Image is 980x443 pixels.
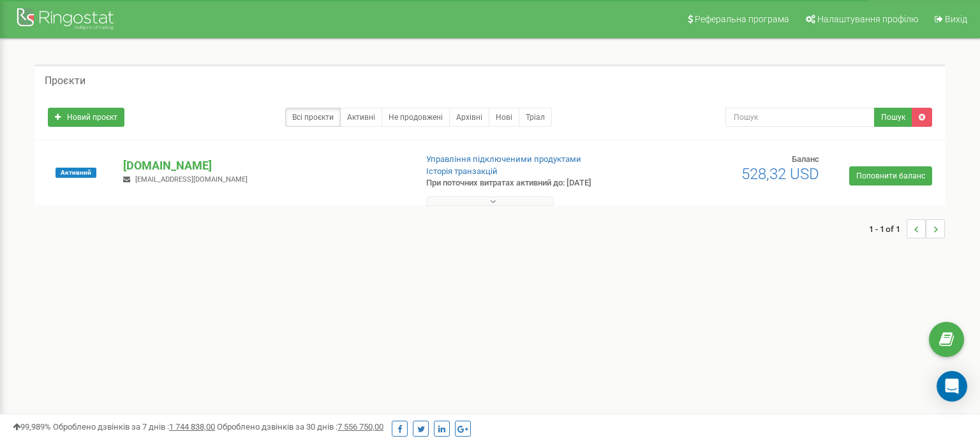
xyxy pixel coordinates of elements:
a: Історія транзакцій [426,166,498,176]
span: Активний [56,168,96,178]
a: Тріал [519,108,552,127]
h5: Проєкти [45,75,85,87]
span: 528,32 USD [741,165,819,183]
p: При поточних витратах активний до: [DATE] [426,177,633,189]
a: Управління підключеними продуктами [426,154,581,164]
u: 7 556 750,00 [338,422,383,432]
p: [DOMAIN_NAME] [123,157,405,174]
span: Оброблено дзвінків за 7 днів : [53,422,215,432]
button: Пошук [874,108,912,127]
span: [EMAIL_ADDRESS][DOMAIN_NAME] [135,175,248,184]
a: Новий проєкт [48,108,124,127]
span: 1 - 1 of 1 [869,219,907,238]
u: 1 744 838,00 [169,422,215,432]
a: Нові [489,108,519,127]
a: Не продовжені [382,108,450,127]
input: Пошук [725,108,875,127]
span: Баланс [792,154,819,164]
a: Активні [340,108,382,127]
div: Open Intercom Messenger [937,371,967,402]
span: Вихід [945,14,967,24]
a: Поповнити баланс [849,166,932,185]
span: Реферальна програма [695,14,789,24]
span: 99,989% [13,422,51,432]
span: Налаштування профілю [817,14,918,24]
a: Всі проєкти [285,108,341,127]
nav: ... [869,207,945,251]
span: Оброблено дзвінків за 30 днів : [217,422,383,432]
a: Архівні [449,108,489,127]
